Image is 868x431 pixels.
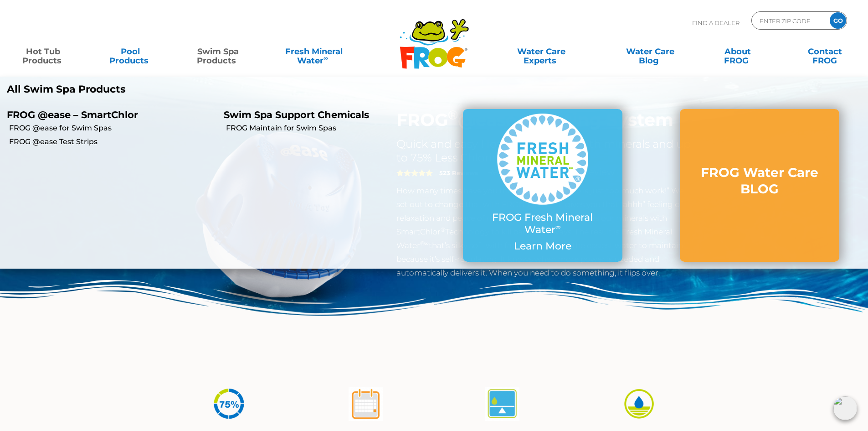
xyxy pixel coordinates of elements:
[555,222,561,231] sup: ∞
[622,387,656,421] img: icon-atease-easy-on
[7,83,427,95] a: All Swim Spa Products
[481,114,604,257] a: FROG Fresh Mineral Water∞ Learn More
[791,42,859,61] a: ContactFROG
[271,42,356,61] a: Fresh MineralWater∞
[833,396,857,420] img: openIcon
[226,123,434,133] a: FROG Maintain for Swim Spas
[481,212,604,236] p: FROG Fresh Mineral Water
[481,240,604,252] p: Learn More
[212,387,246,421] img: icon-atease-75percent-less
[704,42,771,61] a: AboutFROG
[698,164,821,207] a: FROG Water Care BLOG
[9,123,217,133] a: FROG @ease for Swim Spas
[759,14,820,27] input: Zip Code Form
[485,387,519,421] img: atease-icon-self-regulates
[7,109,210,120] p: FROG @ease – SmartChlor
[698,164,821,197] h3: FROG Water Care BLOG
[9,42,77,61] a: Hot TubProducts
[224,109,427,120] p: Swim Spa Support Chemicals
[830,12,846,29] input: GO
[324,54,328,62] sup: ∞
[616,42,684,61] a: Water CareBlog
[486,42,596,61] a: Water CareExperts
[97,42,164,61] a: PoolProducts
[349,387,383,421] img: atease-icon-shock-once
[9,137,217,147] a: FROG @ease Test Strips
[692,11,740,34] p: Find A Dealer
[184,42,252,61] a: Swim SpaProducts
